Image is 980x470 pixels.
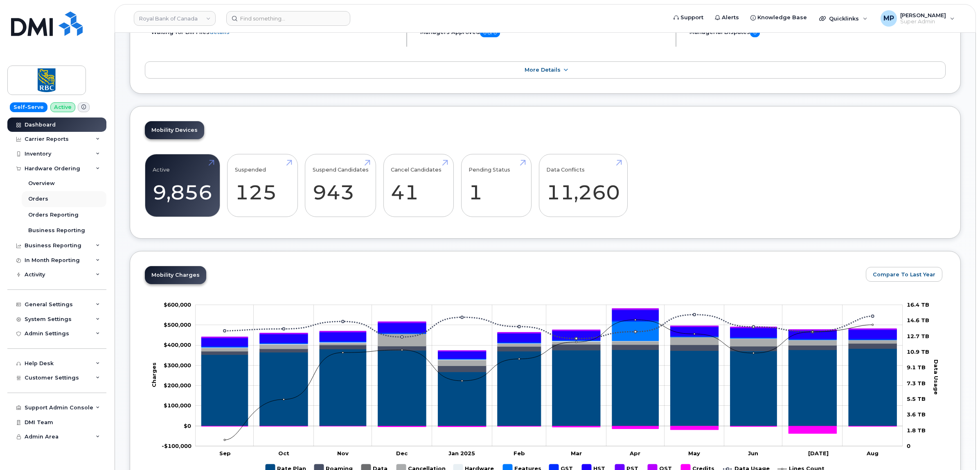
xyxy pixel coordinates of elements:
[469,158,524,212] a: Pending Status 1
[514,450,525,456] tspan: Feb
[933,359,940,394] tspan: Data Usage
[226,11,350,26] input: Find something...
[680,14,703,22] span: Support
[145,266,206,284] a: Mobility Charges
[235,158,290,212] a: Suspended 125
[164,402,191,409] g: $0
[907,380,926,386] tspan: 7.3 TB
[162,443,191,449] g: $0
[873,271,935,278] span: Compare To Last Year
[571,450,582,456] tspan: Mar
[202,310,897,358] g: HST
[153,158,212,212] a: Active 9,856
[900,18,946,25] span: Super Admin
[164,321,191,328] tspan: $500,000
[866,450,879,456] tspan: Aug
[866,267,942,282] button: Compare To Last Year
[808,450,829,456] tspan: [DATE]
[546,158,620,212] a: Data Conflicts 11,260
[480,28,500,37] span: 0 of 0
[279,450,290,456] tspan: Oct
[164,402,191,409] tspan: $100,000
[337,450,349,456] tspan: Nov
[689,28,946,37] h5: Managerial Disputes
[900,12,946,18] span: [PERSON_NAME]
[689,450,701,456] tspan: May
[875,10,960,27] div: Michael Partack
[907,332,929,339] tspan: 12.7 TB
[164,321,191,328] g: $0
[184,422,191,429] tspan: $0
[745,9,813,26] a: Knowledge Base
[164,301,191,308] tspan: $600,000
[907,364,926,371] tspan: 9.1 TB
[750,28,760,37] span: 0
[722,14,739,22] span: Alerts
[907,443,910,449] tspan: 0
[668,9,709,26] a: Support
[907,301,929,308] tspan: 16.4 TB
[313,158,369,212] a: Suspend Candidates 943
[164,362,191,368] tspan: $300,000
[813,10,873,27] div: Quicklinks
[420,28,669,37] h5: Managers Approved
[907,317,929,323] tspan: 14.6 TB
[134,11,216,26] a: Royal Bank of Canada
[164,382,191,389] tspan: $200,000
[907,411,926,418] tspan: 3.6 TB
[907,348,929,355] tspan: 10.9 TB
[391,158,446,212] a: Cancel Candidates 41
[907,427,926,433] tspan: 1.8 TB
[164,341,191,348] g: $0
[219,450,231,456] tspan: Sep
[449,450,475,456] tspan: Jan 2025
[164,341,191,348] tspan: $400,000
[829,15,859,22] span: Quicklinks
[151,362,157,387] tspan: Charges
[164,382,191,389] g: $0
[907,395,926,402] tspan: 5.5 TB
[145,121,204,139] a: Mobility Devices
[748,450,758,456] tspan: Jun
[164,301,191,308] g: $0
[202,348,897,426] g: Rate Plan
[757,14,807,22] span: Knowledge Base
[709,9,745,26] a: Alerts
[525,67,561,73] span: More Details
[883,14,894,23] span: MP
[630,450,641,456] tspan: Apr
[162,443,191,449] tspan: -$100,000
[202,334,897,366] g: Cancellation
[202,320,897,359] g: GST
[397,450,408,456] tspan: Dec
[164,362,191,368] g: $0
